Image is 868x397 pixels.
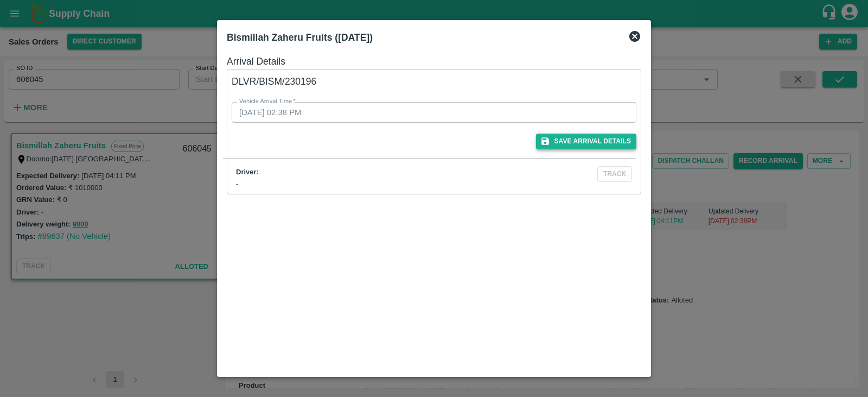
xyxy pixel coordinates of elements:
[227,32,373,43] b: Bismillah Zaheru Fruits ([DATE])
[536,134,636,149] button: Save Arrival Details
[239,97,296,106] label: Vehicle Arrival Time
[232,74,636,89] h6: DLVR/BISM/230196
[232,102,629,123] input: Choose date, selected date is Oct 8, 2025
[236,167,531,178] div: Driver:
[236,180,238,188] label: -
[227,54,641,69] h6: Arrival Details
